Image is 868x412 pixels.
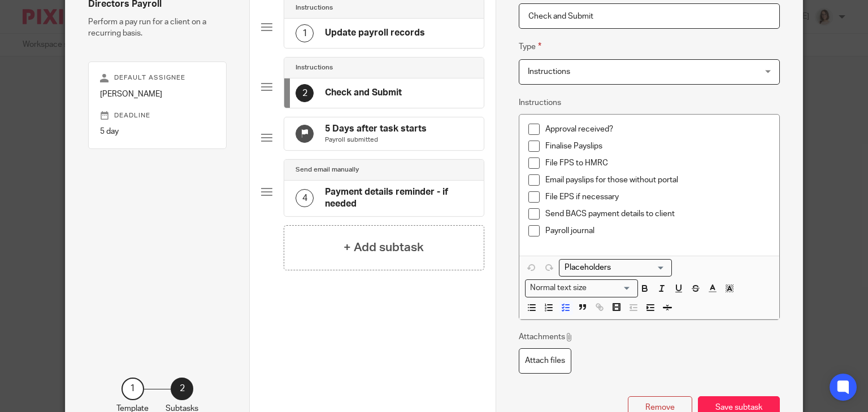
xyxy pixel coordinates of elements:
[100,73,215,82] p: Default assignee
[545,124,770,135] p: Approval received?
[296,3,333,12] h4: Instructions
[545,225,770,236] p: Payroll journal
[100,89,215,100] p: [PERSON_NAME]
[528,282,589,294] span: Normal text size
[344,239,424,256] h4: + Add subtask
[525,279,638,297] div: Text styles
[591,282,631,294] input: Search for option
[296,189,314,207] div: 4
[325,27,425,39] h4: Update payroll records
[100,126,215,137] p: 5 day
[325,87,402,99] h4: Check and Submit
[325,135,427,144] p: Payroll submitted
[545,157,770,169] p: File FPS to HMRC
[296,165,359,174] h4: Send email manually
[528,68,570,76] span: Instructions
[88,16,227,40] p: Perform a pay run for a client on a recurring basis.
[171,378,193,400] div: 2
[100,111,215,120] p: Deadline
[296,84,314,102] div: 2
[545,174,770,186] p: Email payslips for those without portal
[519,348,571,374] label: Attach files
[561,262,665,274] input: Search for option
[545,141,770,152] p: Finalise Payslips
[296,63,333,72] h4: Instructions
[325,123,427,135] h4: 5 Days after task starts
[559,259,672,277] div: Search for option
[121,378,144,400] div: 1
[545,191,770,203] p: File EPS if necessary
[519,97,561,108] label: Instructions
[559,259,672,277] div: Placeholders
[325,186,472,211] h4: Payment details reminder - if needed
[519,331,574,343] p: Attachments
[519,40,541,53] label: Type
[525,279,638,297] div: Search for option
[545,208,770,220] p: Send BACS payment details to client
[296,24,314,42] div: 1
